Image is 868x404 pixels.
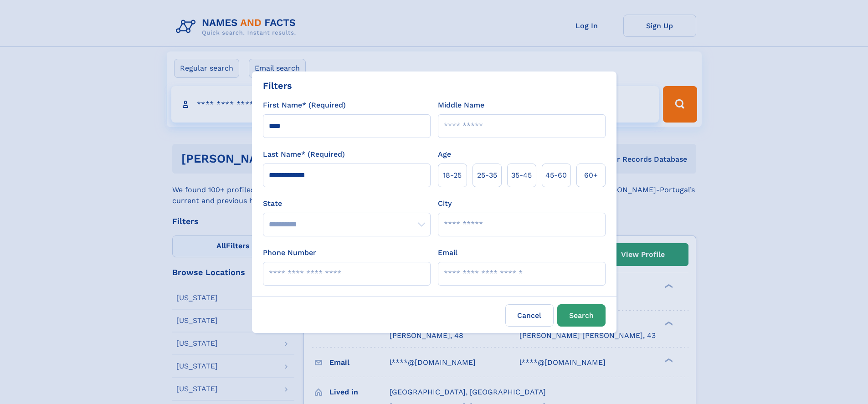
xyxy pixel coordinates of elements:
[505,304,554,327] label: Cancel
[511,170,532,181] span: 35‑45
[477,170,497,181] span: 25‑35
[263,198,431,209] label: State
[263,100,346,111] label: First Name* (Required)
[438,149,451,160] label: Age
[438,247,457,258] label: Email
[263,247,316,258] label: Phone Number
[263,149,345,160] label: Last Name* (Required)
[584,170,598,181] span: 60+
[263,79,292,92] div: Filters
[438,100,484,111] label: Middle Name
[443,170,462,181] span: 18‑25
[545,170,567,181] span: 45‑60
[557,304,606,327] button: Search
[438,198,452,209] label: City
